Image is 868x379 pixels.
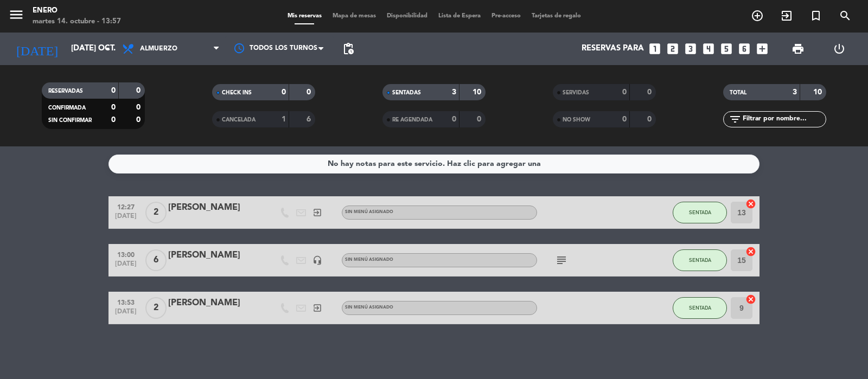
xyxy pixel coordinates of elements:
[555,254,568,267] i: subject
[112,308,139,320] span: [DATE]
[48,105,86,111] span: CONFIRMADA
[622,88,627,96] strong: 0
[111,116,116,124] strong: 0
[647,115,654,123] strong: 0
[8,7,24,27] button: menu
[648,42,662,56] i: looks_one
[282,115,286,123] strong: 1
[307,115,313,123] strong: 6
[729,113,742,126] i: filter_list
[222,117,256,123] span: CANCELADA
[666,42,680,56] i: looks_two
[839,9,852,22] i: search
[433,13,486,19] span: Lista de Espera
[673,249,727,271] button: SENTADA
[452,115,456,123] strong: 0
[8,7,24,23] i: menu
[719,42,733,56] i: looks_5
[473,88,483,96] strong: 10
[689,209,711,215] span: SENTADA
[477,115,483,123] strong: 0
[111,87,116,94] strong: 0
[112,200,139,213] span: 12:27
[8,37,66,61] i: [DATE]
[136,104,143,111] strong: 0
[751,9,764,22] i: add_circle_outline
[673,202,727,223] button: SENTADA
[780,9,793,22] i: exit_to_app
[112,248,139,260] span: 13:00
[833,42,846,55] i: power_settings_new
[452,88,456,96] strong: 3
[582,44,644,54] span: Reservas para
[622,115,627,123] strong: 0
[730,90,746,95] span: TOTAL
[486,13,526,19] span: Pre-acceso
[392,90,421,95] span: SENTADAS
[745,246,756,257] i: cancel
[673,297,727,319] button: SENTADA
[33,16,121,27] div: martes 14. octubre - 13:57
[312,303,322,313] i: exit_to_app
[282,13,327,19] span: Mis reservas
[819,33,860,65] div: LOG OUT
[168,296,260,310] div: [PERSON_NAME]
[112,260,139,273] span: [DATE]
[809,9,822,22] i: turned_in_not
[684,42,698,56] i: looks_3
[136,116,143,124] strong: 0
[792,42,805,55] span: print
[112,296,139,308] span: 13:53
[689,305,711,311] span: SENTADA
[813,88,824,96] strong: 10
[526,13,586,19] span: Tarjetas de regalo
[48,88,83,94] span: RESERVADAS
[312,208,322,217] i: exit_to_app
[328,158,541,170] div: No hay notas para este servicio. Haz clic para agregar una
[168,248,260,262] div: [PERSON_NAME]
[307,88,313,96] strong: 0
[145,297,167,319] span: 2
[136,87,143,94] strong: 0
[140,45,177,53] span: Almuerzo
[345,210,393,214] span: Sin menú asignado
[755,42,769,56] i: add_box
[742,113,826,125] input: Filtrar por nombre...
[145,202,167,223] span: 2
[222,90,252,95] span: CHECK INS
[563,117,590,123] span: NO SHOW
[327,13,381,19] span: Mapa de mesas
[563,90,589,95] span: SERVIDAS
[689,257,711,263] span: SENTADA
[168,201,260,215] div: [PERSON_NAME]
[745,198,756,209] i: cancel
[48,118,92,123] span: SIN CONFIRMAR
[647,88,654,96] strong: 0
[312,255,322,265] i: headset_mic
[282,88,286,96] strong: 0
[737,42,751,56] i: looks_6
[793,88,797,96] strong: 3
[701,42,716,56] i: looks_4
[381,13,433,19] span: Disponibilidad
[112,213,139,225] span: [DATE]
[345,305,393,310] span: Sin menú asignado
[745,294,756,305] i: cancel
[145,249,167,271] span: 6
[101,42,114,55] i: arrow_drop_down
[342,42,355,55] span: pending_actions
[392,117,432,123] span: RE AGENDADA
[345,258,393,262] span: Sin menú asignado
[33,5,121,16] div: Enero
[111,104,116,111] strong: 0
